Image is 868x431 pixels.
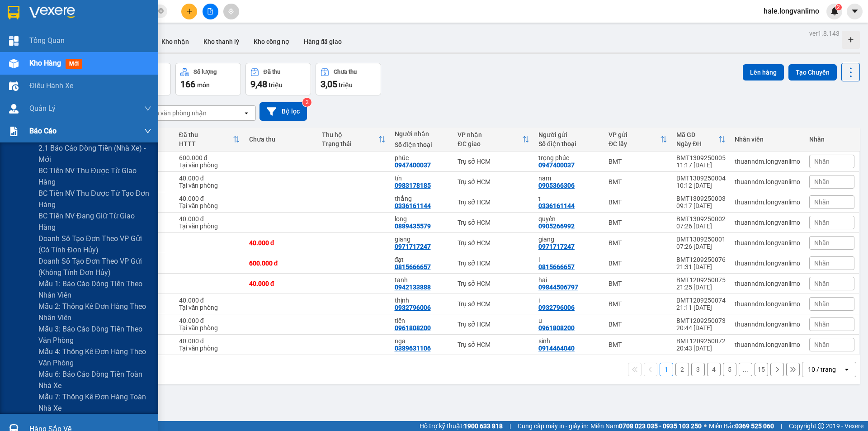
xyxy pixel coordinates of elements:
[158,8,164,14] span: close-circle
[676,324,726,332] div: 20:44 [DATE]
[609,140,660,147] div: ĐC lấy
[458,140,522,147] div: ĐC giao
[458,219,529,226] div: Trụ sở HCM
[175,63,241,95] button: Số lượng166món
[249,280,313,287] div: 40.000 đ
[676,182,726,189] div: 10:12 [DATE]
[739,363,752,376] button: ...
[193,69,217,75] div: Số lượng
[38,391,151,414] span: Mẫu 7: Thống kê đơn hàng toàn nhà xe
[458,260,529,267] div: Trụ sở HCM
[676,243,726,250] div: 07:26 [DATE]
[609,300,667,308] div: BMT
[609,158,667,165] div: BMT
[179,161,240,169] div: Tại văn phòng
[38,256,151,278] span: Doanh số tạo đơn theo VP gửi (không tính đơn hủy)
[144,105,151,112] span: down
[395,337,449,345] div: nga
[144,128,151,135] span: down
[179,345,240,352] div: Tại văn phòng
[249,136,313,143] div: Chưa thu
[38,301,151,323] span: Mẫu 2: Thống kê đơn hàng theo nhân viên
[675,363,689,376] button: 2
[228,8,234,14] span: aim
[395,243,431,250] div: 0971717247
[755,363,768,376] button: 15
[179,317,240,324] div: 40.000 đ
[609,219,667,226] div: BMT
[197,81,210,89] span: món
[249,239,313,246] div: 40.000 đ
[464,422,503,430] strong: 1900 633 818
[538,175,599,182] div: nam
[538,182,575,189] div: 0905366306
[735,300,800,308] div: thuanndm.longvanlimo
[814,341,830,348] span: Nhãn
[29,125,57,137] span: Báo cáo
[179,215,240,223] div: 40.000 đ
[302,98,311,107] sup: 2
[707,363,721,376] button: 4
[814,199,830,206] span: Nhãn
[322,131,378,138] div: Thu hộ
[735,178,800,185] div: thuanndm.longvanlimo
[814,178,830,185] span: Nhãn
[538,337,599,345] div: sinh
[38,369,151,391] span: Mẫu 6: Báo cáo dòng tiền toàn nhà xe
[660,363,673,376] button: 1
[317,128,390,152] th: Toggle SortBy
[538,140,599,147] div: Số điện thoại
[676,317,726,324] div: BMT1209250073
[9,59,19,68] img: warehouse-icon
[676,284,726,291] div: 21:25 [DATE]
[609,199,667,206] div: BMT
[735,280,800,287] div: thuanndm.longvanlimo
[509,421,511,431] span: |
[9,81,19,91] img: warehouse-icon
[395,202,431,209] div: 0336161144
[395,130,449,137] div: Người nhận
[245,63,311,95] button: Đã thu9,48 triệu
[538,345,575,352] div: 0914464040
[676,345,726,352] div: 20:43 [DATE]
[179,304,240,311] div: Tại văn phòng
[609,321,667,328] div: BMT
[395,215,449,223] div: long
[538,243,575,250] div: 0971717247
[538,284,578,291] div: 09844506797
[395,284,431,291] div: 0942133888
[38,278,151,301] span: Mẫu 1: Báo cáo dòng tiền theo nhân viên
[196,31,246,52] button: Kho thanh lý
[179,175,240,182] div: 40.000 đ
[259,102,307,121] button: Bộ lọc
[181,4,197,19] button: plus
[676,236,726,243] div: BMT1309250001
[814,219,830,226] span: Nhãn
[735,158,800,165] div: thuanndm.longvanlimo
[781,421,782,431] span: |
[538,263,575,270] div: 0815666657
[735,260,800,267] div: thuanndm.longvanlimo
[144,109,207,118] div: Chọn văn phòng nhận
[8,6,19,19] img: logo-vxr
[842,31,860,49] div: Tạo kho hàng mới
[395,154,449,161] div: phúc
[735,321,800,328] div: thuanndm.longvanlimo
[154,31,196,52] button: Kho nhận
[458,158,529,165] div: Trụ sở HCM
[38,165,151,188] span: BC Tiền NV thu được từ giao hàng
[704,424,707,428] span: ⚪️
[814,321,830,328] span: Nhãn
[676,202,726,209] div: 09:17 [DATE]
[395,236,449,243] div: giang
[609,131,660,138] div: VP gửi
[735,136,800,143] div: Nhân viên
[179,223,240,230] div: Tại văn phòng
[814,260,830,267] span: Nhãn
[735,422,774,430] strong: 0369 525 060
[843,366,850,373] svg: open
[395,141,449,148] div: Số điện thoại
[9,127,19,136] img: solution-icon
[395,256,449,263] div: đạt
[609,280,667,287] div: BMT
